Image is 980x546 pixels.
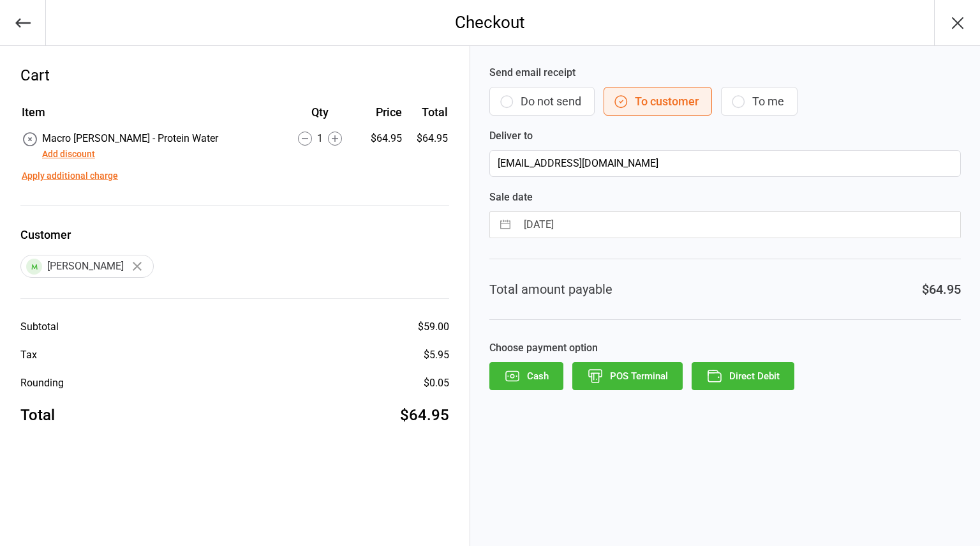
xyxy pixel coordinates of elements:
[572,362,683,390] button: POS Terminal
[20,64,449,87] div: Cart
[20,226,449,243] label: Customer
[489,362,563,390] button: Cash
[407,131,449,162] td: $64.95
[20,404,55,427] div: Total
[424,347,449,363] div: $5.95
[424,375,449,391] div: $0.05
[282,131,358,146] div: 1
[489,150,961,177] input: Customer Email
[20,347,37,363] div: Tax
[922,280,961,299] div: $64.95
[359,131,402,146] div: $64.95
[42,132,218,144] span: Macro [PERSON_NAME] - Protein Water
[489,65,961,80] label: Send email receipt
[42,148,95,161] button: Add discount
[604,87,712,116] button: To customer
[489,87,595,116] button: Do not send
[282,103,358,130] th: Qty
[22,169,118,183] button: Apply additional charge
[359,103,402,121] div: Price
[489,340,961,356] label: Choose payment option
[721,87,798,116] button: To me
[489,190,961,205] label: Sale date
[20,375,64,391] div: Rounding
[20,319,59,335] div: Subtotal
[692,362,794,390] button: Direct Debit
[22,103,281,130] th: Item
[418,319,449,335] div: $59.00
[489,280,612,299] div: Total amount payable
[400,404,449,427] div: $64.95
[407,103,449,130] th: Total
[489,128,961,144] label: Deliver to
[20,255,154,278] div: [PERSON_NAME]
